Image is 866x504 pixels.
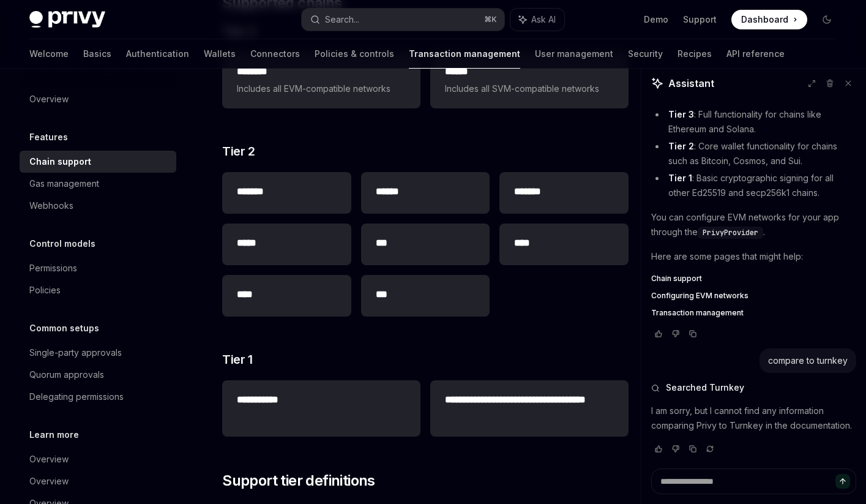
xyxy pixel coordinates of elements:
li: : Basic cryptographic signing for all other Ed25519 and secp256k1 chains. [651,171,856,200]
a: User management [535,39,613,69]
a: Dashboard [731,10,807,29]
div: Policies [29,283,61,298]
div: Chain support [29,154,91,169]
span: Searched Turnkey [666,382,744,394]
a: Wallets [204,39,236,69]
a: Connectors [250,39,300,69]
li: : Core wallet functionality for chains such as Bitcoin, Cosmos, and Sui. [651,139,856,168]
a: **** *Includes all SVM-compatible networks [430,52,629,108]
span: Includes all SVM-compatible networks [445,81,614,96]
button: Search...⌘K [302,9,504,31]
a: Delegating permissions [20,386,176,408]
a: Authentication [126,39,189,69]
div: Webhooks [29,198,73,213]
a: **** ***Includes all EVM-compatible networks [222,52,420,108]
a: Transaction management [651,308,856,318]
a: Demo [644,13,668,26]
a: Overview [20,470,176,492]
div: Quorum approvals [29,367,104,382]
button: Toggle dark mode [817,10,837,29]
button: Searched Turnkey [651,382,856,394]
span: Dashboard [741,13,788,26]
div: Overview [29,474,69,489]
span: Includes all EVM-compatible networks [237,81,406,96]
div: Delegating permissions [29,389,124,404]
div: Search... [325,12,359,27]
button: Ask AI [510,9,564,31]
a: Chain support [651,274,856,284]
span: Configuring EVM networks [651,291,748,301]
a: Policies & controls [315,39,394,69]
li: : Full functionality for chains like Ethereum and Solana. [651,107,856,137]
a: Support [683,13,717,26]
a: Gas management [20,173,176,195]
a: Overview [20,88,176,110]
h5: Control models [29,236,95,251]
h5: Learn more [29,427,79,442]
a: Configuring EVM networks [651,291,856,301]
div: Single-party approvals [29,345,122,360]
a: Welcome [29,39,69,69]
div: Overview [29,452,69,467]
a: Security [628,39,663,69]
a: Single-party approvals [20,342,176,364]
a: Policies [20,279,176,301]
span: Support tier definitions [222,471,375,491]
a: Quorum approvals [20,364,176,386]
a: Transaction management [409,39,520,69]
span: ⌘ K [484,15,497,24]
a: Recipes [677,39,712,69]
a: Overview [20,448,176,470]
img: dark logo [29,11,105,28]
h5: Features [29,130,68,145]
p: I am sorry, but I cannot find any information comparing Privy to Turnkey in the documentation. [651,404,856,433]
strong: Tier 3 [668,109,694,119]
strong: Tier 2 [668,141,694,151]
span: PrivyProvider [703,228,758,238]
a: API reference [726,39,785,69]
div: Gas management [29,176,99,191]
a: Webhooks [20,195,176,217]
span: Tier 1 [222,351,252,368]
span: Chain support [651,274,702,284]
strong: Tier 1 [668,173,692,183]
div: compare to turnkey [768,355,848,367]
p: Here are some pages that might help: [651,249,856,264]
a: Permissions [20,257,176,279]
button: Send message [835,474,850,489]
h5: Common setups [29,321,99,336]
span: Tier 2 [222,143,255,160]
span: Transaction management [651,308,744,318]
span: Ask AI [531,13,556,26]
div: Permissions [29,261,77,276]
p: You can configure EVM networks for your app through the . [651,210,856,239]
a: Basics [83,39,111,69]
a: Chain support [20,151,176,173]
div: Overview [29,92,69,107]
span: Assistant [668,76,714,91]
